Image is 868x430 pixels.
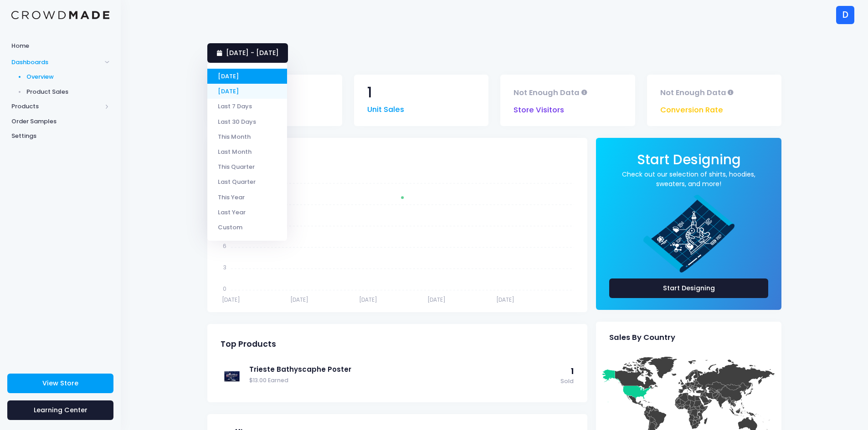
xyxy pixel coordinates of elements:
li: Last Year [207,205,287,220]
tspan: [DATE] [359,296,377,304]
img: Logo [11,11,109,20]
li: This Month [207,129,287,144]
span: Unit Sales [367,100,404,116]
span: Overview [26,72,110,81]
div: D [836,6,854,24]
a: View Store [7,374,113,393]
tspan: 3 [223,263,226,271]
span: 1 [367,85,372,100]
span: Home [11,41,109,51]
tspan: 0 [223,285,226,293]
span: Sold [560,377,574,386]
a: Trieste Bathyscaphe Poster [249,364,556,374]
span: 1 [571,366,574,377]
span: Dashboards [11,58,102,67]
a: Learning Center [7,400,113,420]
span: Sales By Country [609,333,675,342]
span: Products [11,102,102,111]
span: Not Enough Data [660,85,726,100]
tspan: 6 [223,242,226,250]
a: [DATE] - [DATE] [207,43,288,63]
li: This Quarter [207,159,287,174]
li: Last Month [207,144,287,159]
a: Check out our selection of shirts, hoodies, sweaters, and more! [609,170,768,189]
tspan: [DATE] [222,296,240,304]
span: View Store [42,379,78,388]
a: Start Designing [609,278,768,298]
li: Custom [207,220,287,235]
span: Order Samples [11,117,109,126]
tspan: [DATE] [427,296,446,304]
li: Last Quarter [207,174,287,189]
span: $13.00 Earned [249,376,556,385]
li: [DATE] [207,69,287,84]
span: Store Visitors [514,100,564,116]
li: This Year [207,189,287,204]
li: Last 7 Days [207,99,287,114]
li: Last 30 Days [207,114,287,129]
a: Start Designing [637,158,741,167]
span: Top Products [221,339,276,349]
span: Learning Center [34,405,87,415]
tspan: [DATE] [290,296,308,304]
span: Settings [11,132,109,141]
span: Conversion Rate [660,100,723,116]
span: [DATE] - [DATE] [226,48,279,57]
span: Not Enough Data [514,85,580,100]
span: Product Sales [26,87,110,96]
li: [DATE] [207,84,287,99]
tspan: [DATE] [496,296,514,304]
span: Start Designing [637,150,741,169]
